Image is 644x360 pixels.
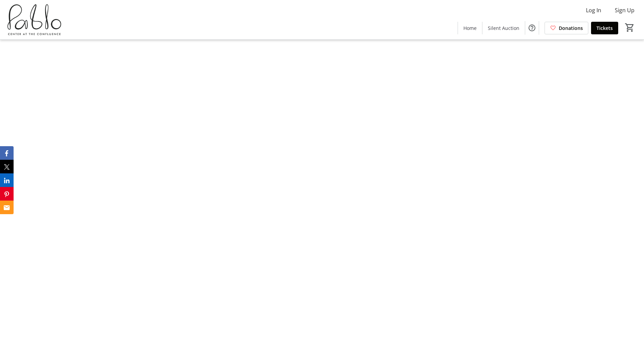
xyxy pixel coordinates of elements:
a: Donations [545,22,588,34]
button: Cart [624,21,636,34]
a: Home [458,22,482,34]
button: Help [525,21,539,35]
span: Log In [586,6,601,14]
a: Silent Auction [482,22,525,34]
span: Home [463,24,477,32]
button: Sign Up [609,5,640,16]
span: Tickets [596,24,613,32]
span: Sign Up [615,6,634,14]
a: Tickets [591,22,618,34]
span: Silent Auction [488,24,519,32]
img: Pablo Center's Logo [4,3,65,37]
button: Log In [581,5,607,16]
span: Donations [559,24,583,32]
